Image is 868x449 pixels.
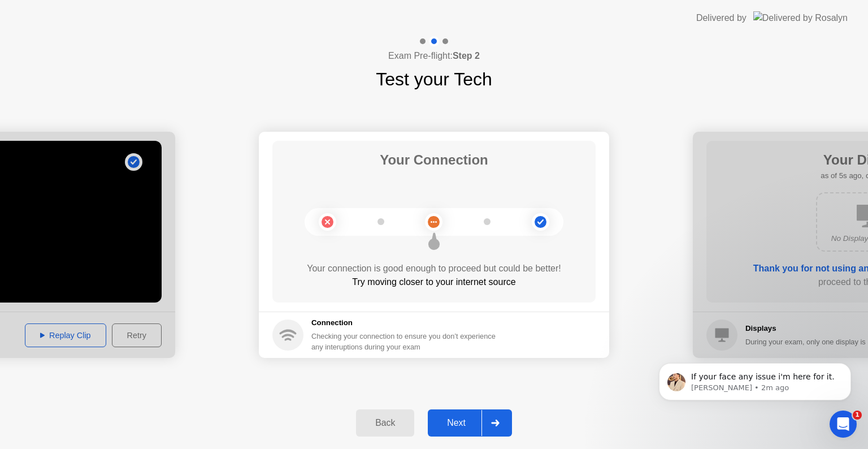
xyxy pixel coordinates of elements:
div: Your connection is good enough to proceed but could be better! [272,262,596,275]
div: Next [431,418,481,428]
div: Try moving closer to your internet source [272,275,596,289]
button: Back [356,409,414,437]
div: Back [359,418,411,428]
h1: Your Connection [380,150,488,170]
h1: Test your Tech [376,66,492,93]
h5: Connection [311,317,502,329]
iframe: Intercom notifications message [642,339,868,418]
iframe: Intercom live chat [830,411,857,438]
span: 1 [853,411,862,420]
img: Delivered by Rosalyn [753,11,848,24]
div: Delivered by [696,11,747,25]
b: Step 2 [453,51,480,61]
div: Checking your connection to ensure you don’t experience any interuptions during your exam [311,331,502,352]
button: Next [428,409,512,437]
h4: Exam Pre-flight: [388,49,480,63]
